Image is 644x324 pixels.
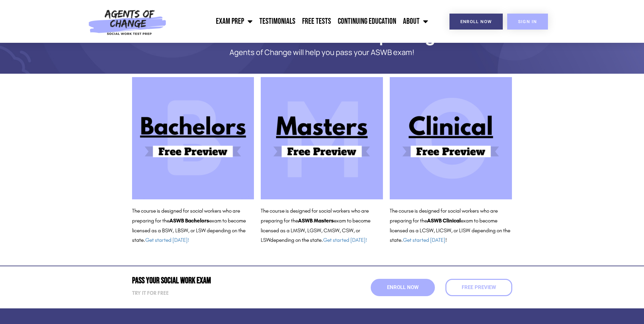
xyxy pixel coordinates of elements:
span: Enroll Now [460,19,492,24]
span: . ! [401,237,447,243]
a: Get started [DATE] [403,237,445,243]
b: ASWB Bachelors [169,217,209,224]
a: Exam Prep [213,13,256,30]
a: Testimonials [256,13,299,30]
a: Get started [DATE]! [145,237,189,243]
span: Enroll Now [387,285,419,290]
p: The course is designed for social workers who are preparing for the exam to become licensed as a ... [390,206,512,245]
p: Agents of Change will help you pass your ASWB exam! [156,48,489,57]
strong: Try it for free [132,290,169,296]
a: Free Preview [445,279,512,296]
a: Enroll Now [371,279,435,296]
b: ASWB Masters [298,217,334,224]
span: SIGN IN [518,19,537,24]
a: SIGN IN [507,14,548,30]
p: The course is designed for social workers who are preparing for the exam to become licensed as a ... [132,206,254,245]
p: The course is designed for social workers who are preparing for the exam to become licensed as a ... [261,206,383,245]
a: Free Tests [299,13,334,30]
span: Free Preview [462,285,496,290]
a: About [400,13,431,30]
b: ASWB Clinical [427,217,461,224]
span: depending on the state. [270,237,367,243]
h2: Pass Your Social Work Exam [132,276,319,285]
a: Continuing Education [334,13,400,30]
a: Get started [DATE]! [323,237,367,243]
nav: Menu [170,13,431,30]
a: Enroll Now [449,14,503,30]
